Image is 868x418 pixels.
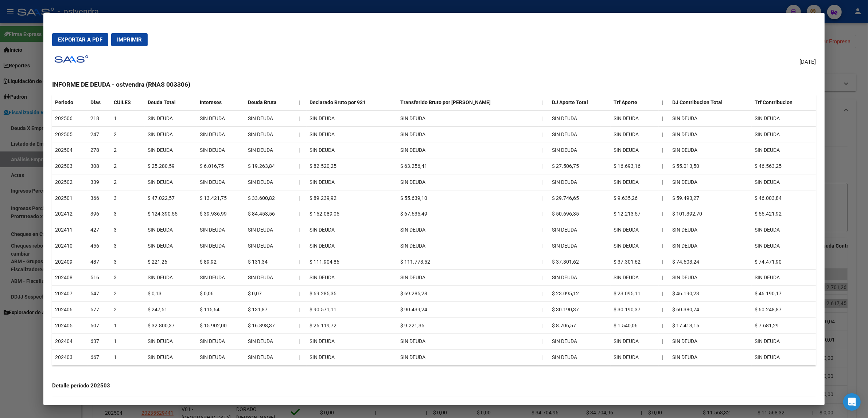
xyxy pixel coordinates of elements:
td: | [538,222,549,238]
td: 2 [111,158,144,174]
td: | [296,222,307,238]
td: 202405 [52,318,87,334]
td: SIN DEUDA [549,238,611,254]
td: | [538,286,549,302]
td: SIN DEUDA [549,222,611,238]
td: 1 [111,110,144,126]
td: | [538,350,549,366]
td: $ 111.904,86 [307,254,397,270]
td: SIN DEUDA [197,174,245,190]
td: SIN DEUDA [197,334,245,350]
td: 202407 [52,286,87,302]
td: SIN DEUDA [549,110,611,126]
td: 427 [87,222,111,238]
td: $ 27.506,75 [549,158,611,174]
td: 202410 [52,238,87,254]
td: | [538,158,549,174]
td: 456 [87,238,111,254]
td: $ 46.003,84 [752,190,816,206]
td: SIN DEUDA [669,110,752,126]
td: $ 89,92 [197,254,245,270]
td: SIN DEUDA [611,222,659,238]
td: $ 47.022,57 [145,190,197,206]
td: $ 69.285,28 [397,286,538,302]
td: $ 46.563,25 [752,158,816,174]
td: $ 89.239,92 [307,190,397,206]
td: $ 59.493,27 [669,190,752,206]
td: $ 55.013,50 [669,158,752,174]
th: | [659,158,669,174]
td: | [538,174,549,190]
td: 202409 [52,254,87,270]
td: SIN DEUDA [397,126,538,142]
td: 202411 [52,222,87,238]
td: 339 [87,174,111,190]
td: 547 [87,286,111,302]
td: $ 39.936,99 [197,206,245,222]
td: SIN DEUDA [145,350,197,366]
td: SIN DEUDA [307,142,397,158]
td: | [538,254,549,270]
td: $ 13.421,75 [197,190,245,206]
th: Periodo [52,95,87,110]
td: $ 16.693,16 [611,158,659,174]
td: $ 0,07 [245,286,296,302]
td: SIN DEUDA [549,350,611,366]
td: SIN DEUDA [611,238,659,254]
td: 637 [87,334,111,350]
td: | [296,190,307,206]
td: $ 82.520,25 [307,158,397,174]
td: | [296,301,307,318]
td: 2 [111,301,144,318]
td: $ 63.256,41 [397,158,538,174]
td: 2 [111,174,144,190]
th: | [659,334,669,350]
td: | [296,350,307,366]
td: $ 15.902,00 [197,318,245,334]
td: SIN DEUDA [145,222,197,238]
td: $ 90.571,11 [307,301,397,318]
td: SIN DEUDA [307,334,397,350]
td: $ 37.301,62 [611,254,659,270]
td: SIN DEUDA [752,270,816,286]
td: | [538,270,549,286]
td: $ 23.095,12 [549,286,611,302]
td: SIN DEUDA [245,270,296,286]
td: SIN DEUDA [397,142,538,158]
td: 516 [87,270,111,286]
td: SIN DEUDA [611,350,659,366]
td: $ 55.639,10 [397,190,538,206]
td: $ 7.681,29 [752,318,816,334]
td: SIN DEUDA [611,334,659,350]
td: | [538,142,549,158]
td: $ 69.285,35 [307,286,397,302]
td: $ 50.696,35 [549,206,611,222]
td: SIN DEUDA [611,110,659,126]
td: $ 115,64 [197,301,245,318]
td: $ 74.603,24 [669,254,752,270]
td: 202406 [52,301,87,318]
td: SIN DEUDA [752,174,816,190]
td: $ 247,51 [145,301,197,318]
td: SIN DEUDA [752,142,816,158]
td: SIN DEUDA [145,110,197,126]
td: 202504 [52,142,87,158]
td: | [538,110,549,126]
td: SIN DEUDA [397,334,538,350]
td: $ 1.540,06 [611,318,659,334]
span: Exportar a PDF [58,36,102,43]
td: SIN DEUDA [145,334,197,350]
td: SIN DEUDA [245,350,296,366]
td: | [296,254,307,270]
td: SIN DEUDA [611,270,659,286]
td: SIN DEUDA [397,350,538,366]
td: 202502 [52,174,87,190]
td: | [296,334,307,350]
td: 366 [87,190,111,206]
td: 396 [87,206,111,222]
td: SIN DEUDA [307,238,397,254]
td: SIN DEUDA [752,126,816,142]
td: | [296,142,307,158]
td: $ 60.248,87 [752,301,816,318]
td: SIN DEUDA [549,142,611,158]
